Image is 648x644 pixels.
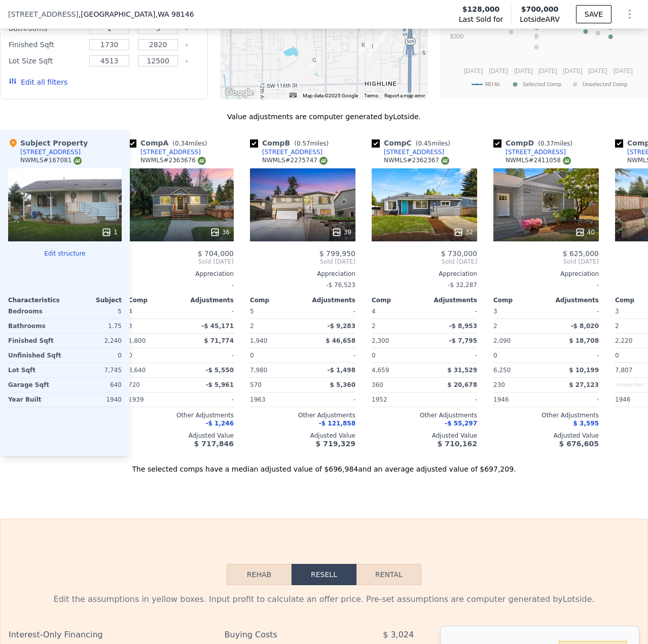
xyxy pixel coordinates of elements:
div: - [426,348,477,363]
span: ( miles) [534,140,577,147]
div: Comp [493,296,546,304]
a: [STREET_ADDRESS] [493,148,566,156]
div: - [548,304,599,318]
div: Subject Property [8,138,88,148]
div: - [128,278,234,292]
text: [DATE] [588,67,607,75]
span: -$ 121,858 [319,420,355,427]
text: Selected Comp [523,81,561,88]
div: - [493,278,599,292]
span: $ 31,529 [447,367,477,374]
span: ( miles) [290,140,333,147]
text: D [608,25,613,31]
div: 1.75 [67,319,122,333]
span: 5 [250,308,254,315]
div: Unfinished Sqft [8,348,63,363]
span: 0 [615,352,619,359]
span: 1,940 [250,337,267,344]
a: [STREET_ADDRESS] [372,148,444,156]
div: Adjusted Value [372,432,477,440]
div: 2 [372,319,422,333]
span: 0 [372,352,376,359]
div: Adjustments [546,296,599,304]
div: 2 [250,319,301,333]
span: $ 71,774 [204,337,234,344]
span: 7,807 [615,367,632,374]
span: -$ 8,953 [449,323,477,330]
span: 6,250 [493,367,511,374]
div: - [183,348,234,363]
span: 0.57 [297,140,310,147]
div: Appreciation [372,270,477,278]
div: 2,240 [67,334,122,348]
div: 1946 [493,392,544,407]
div: Finished Sqft [9,38,83,52]
text: [DATE] [563,67,583,75]
span: $ 717,846 [194,440,234,448]
div: 39 [332,227,351,237]
span: Sold [DATE] [128,258,234,266]
span: $ 704,000 [198,249,234,258]
div: - [548,348,599,363]
span: 4 [128,308,132,315]
span: $128,000 [462,4,500,14]
span: 0.34 [175,140,189,147]
span: , WA 98146 [155,10,194,18]
div: 2 [493,319,544,333]
div: - [183,392,234,407]
div: - [548,392,599,407]
div: Finished Sqft [8,334,63,348]
div: NWMLS # 167081 [20,156,82,165]
a: [STREET_ADDRESS] [128,148,201,156]
button: Resell [292,564,356,585]
span: -$ 45,171 [201,323,234,330]
div: Comp A [128,138,211,148]
div: [STREET_ADDRESS] [506,148,566,156]
button: Rehab [227,564,292,585]
div: Adjustments [424,296,477,304]
button: Rental [356,564,421,585]
div: NWMLS # 2411058 [506,156,571,165]
div: - [305,348,355,363]
div: 640 [67,378,122,392]
span: Map data ©2025 Google [303,93,358,98]
span: Sold [DATE] [493,258,599,266]
span: -$ 1,498 [328,367,355,374]
div: 11429 5th Ave SW [309,55,320,73]
div: Other Adjustments [128,411,234,419]
span: 8,640 [128,367,146,374]
span: 0 [128,352,132,359]
div: Appreciation [493,270,599,278]
span: $ 625,000 [563,249,599,258]
span: $ 5,360 [330,381,355,388]
div: Comp [250,296,303,304]
a: [STREET_ADDRESS] [250,148,322,156]
a: Terms (opens in new tab) [364,93,378,98]
button: Clear [185,59,189,63]
div: - [183,304,234,318]
div: Buying Costs [225,626,337,644]
span: $ 27,123 [569,381,599,388]
div: 1940 [67,392,122,407]
div: Characteristics [8,296,65,304]
img: NWMLS Logo [198,157,206,165]
span: ( miles) [412,140,454,147]
span: 720 [128,381,140,388]
span: -$ 5,961 [206,381,234,388]
span: $ 46,658 [326,337,355,344]
div: Other Adjustments [372,411,477,419]
span: -$ 1,246 [206,420,234,427]
div: Adjustments [181,296,234,304]
span: $ 20,678 [447,381,477,388]
span: 2,090 [493,337,511,344]
a: Report a map error [384,93,425,98]
span: Last Sold for [459,14,503,24]
div: - [426,304,477,318]
span: $ 3,595 [573,420,599,427]
div: Garage Sqft [8,378,63,392]
div: NWMLS # 2363676 [140,156,206,165]
text: [DATE] [489,67,508,75]
span: Sold [DATE] [372,258,477,266]
span: [STREET_ADDRESS] [8,9,79,19]
div: [STREET_ADDRESS] [140,148,201,156]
